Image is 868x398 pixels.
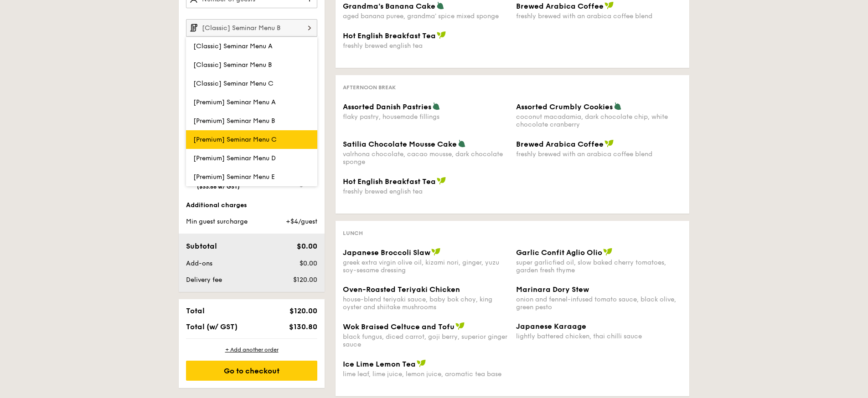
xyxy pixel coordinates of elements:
span: Marinara Dory Stew [516,285,589,294]
span: [Classic] Seminar Menu A [193,42,273,50]
span: ($33.68 w/ GST) [197,184,240,190]
span: Hot English Breakfast Tea [343,31,436,40]
span: $120.00 [293,276,317,284]
div: super garlicfied oil, slow baked cherry tomatoes, garden fresh thyme [516,259,682,274]
span: [Premium] Seminar Menu B [193,117,275,125]
span: [Premium] Seminar Menu C [193,136,277,143]
span: $0.00 [300,260,317,267]
span: [Premium] Seminar Menu D [193,154,276,162]
span: Wok Braised Celtuce and Tofu [343,322,455,331]
span: $0.00 [297,242,317,250]
span: [Premium] Seminar Menu A [193,98,276,106]
span: [Premium] Seminar Menu E [193,173,275,181]
div: onion and fennel-infused tomato sauce, black olive, green pesto [516,296,682,311]
img: icon-chevron-right.3c0dfbd6.svg [302,19,317,36]
span: Assorted Danish Pastries [343,102,431,111]
span: Assorted Crumbly Cookies [516,102,613,111]
div: aged banana puree, grandma' spice mixed sponge [343,12,509,20]
span: Japanese Broccoli Slaw [343,248,430,257]
div: black fungus, diced carrot, goji berry, superior ginger sauce [343,333,509,348]
img: icon-vegan.f8ff3823.svg [604,1,614,10]
span: Brewed Arabica Coffee [516,2,604,10]
span: Satilia Chocolate Mousse Cake [343,140,457,148]
div: valrhona chocolate, cacao mousse, dark chocolate sponge [343,150,509,166]
span: Lunch [343,230,363,236]
div: lime leaf, lime juice, lemon juice, aromatic tea base [343,370,509,378]
span: $130.80 [289,322,317,331]
img: icon-vegan.f8ff3823.svg [455,322,465,330]
img: icon-vegetarian.fe4039eb.svg [458,139,466,148]
img: icon-vegan.f8ff3823.svg [604,139,614,148]
img: icon-vegetarian.fe4039eb.svg [432,102,440,110]
span: $120.00 [289,306,317,315]
div: freshly brewed with an arabica coffee blend [516,150,682,158]
div: freshly brewed english tea [343,188,509,195]
span: Add-ons [186,260,212,267]
img: icon-vegetarian.fe4039eb.svg [436,1,444,10]
img: icon-vegan.f8ff3823.svg [437,177,446,185]
span: Total (w/ GST) [186,322,238,331]
span: +$4/guest [286,218,317,225]
span: Min guest surcharge [186,218,248,225]
span: [Classic] Seminar Menu C [193,80,274,87]
img: icon-vegan.f8ff3823.svg [603,248,612,256]
div: freshly brewed with an arabica coffee blend [516,12,682,20]
img: icon-vegan.f8ff3823.svg [437,31,446,39]
span: [Classic] Seminar Menu B [193,61,272,69]
span: Delivery fee [186,276,222,284]
span: Brewed Arabica Coffee [516,140,604,148]
div: house-blend teriyaki sauce, baby bok choy, king oyster and shiitake mushrooms [343,296,509,311]
div: greek extra virgin olive oil, kizami nori, ginger, yuzu soy-sesame dressing [343,259,509,274]
span: Oven-Roasted Teriyaki Chicken [343,285,460,294]
span: Ice Lime Lemon Tea [343,360,416,368]
div: flaky pastry, housemade fillings [343,113,509,121]
div: Go to checkout [186,361,317,381]
span: Subtotal [186,242,217,250]
div: freshly brewed english tea [343,42,509,50]
span: Japanese Karaage [516,322,586,331]
div: lightly battered chicken, thai chilli sauce [516,332,682,340]
div: Additional charges [186,201,317,210]
span: Grandma's Banana Cake [343,2,435,10]
span: Garlic Confit Aglio Olio [516,248,602,257]
span: Hot English Breakfast Tea [343,177,436,186]
span: Total [186,306,205,315]
img: icon-vegan.f8ff3823.svg [431,248,440,256]
img: icon-vegan.f8ff3823.svg [417,359,426,367]
div: coconut macadamia, dark chocolate chip, white chocolate cranberry [516,113,682,128]
div: + Add another order [186,346,317,353]
img: icon-vegetarian.fe4039eb.svg [614,102,622,110]
span: Afternoon break [343,84,396,91]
